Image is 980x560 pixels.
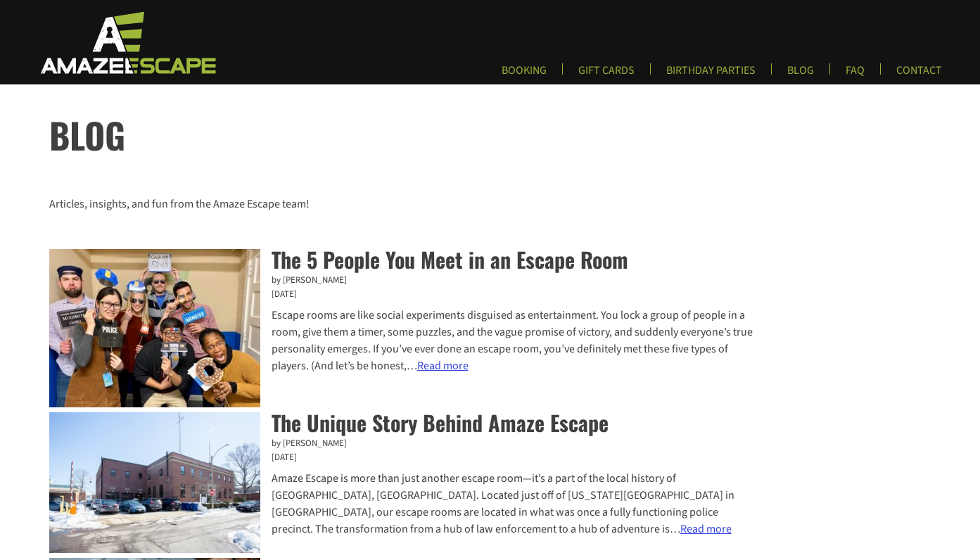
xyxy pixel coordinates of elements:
[49,288,755,302] time: [DATE]
[567,63,646,87] a: GIFT CARDS
[272,243,628,275] a: The 5 People You Meet in an Escape Room
[49,108,980,161] h1: BLOG
[49,307,755,374] div: Escape rooms are like social experiments disguised as entertainment. You lock a group of people i...
[49,451,755,465] time: [DATE]
[417,358,469,374] a: Read more
[49,470,755,537] div: Amaze Escape is more than just another escape room—it’s a part of the local history of [GEOGRAPHI...
[272,407,609,438] a: The Unique Story Behind Amaze Escape
[23,10,231,75] img: Escape Room Game in Boston Area
[680,521,732,537] a: Read more
[776,63,825,87] a: BLOG
[885,63,953,87] a: CONTACT
[49,437,755,451] div: by [PERSON_NAME]
[49,249,260,412] a: The 5 People You Meet in an Escape Room
[49,412,260,558] a: The Unique Story Behind Amaze Escape
[49,412,260,553] img: Photo of 7 central street, arlington ma
[834,63,876,87] a: FAQ
[49,196,931,212] p: Articles, insights, and fun from the Amaze Escape team!
[49,274,755,288] div: by [PERSON_NAME]
[655,63,767,87] a: BIRTHDAY PARTIES
[490,63,558,87] a: BOOKING
[49,249,260,407] img: Group of friends posing in an escape room.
